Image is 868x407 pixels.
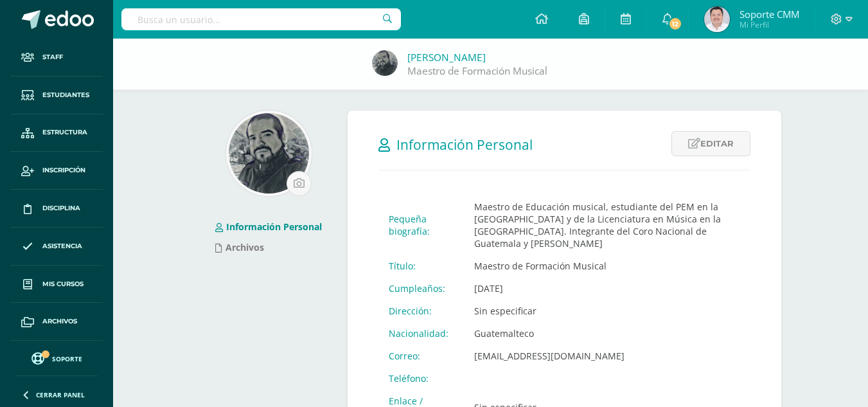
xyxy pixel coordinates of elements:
[464,322,750,345] td: Guatemalteco
[10,152,103,190] a: Inscripción
[229,113,309,194] img: 54a3b531c45a32a623eb4a10e7f1de31.png
[407,64,547,78] a: Maestro de Formación Musical
[407,51,486,64] a: [PERSON_NAME]
[10,303,103,341] a: Archivos
[121,8,401,30] input: Busca un usuario...
[215,241,264,253] a: Archivos
[378,345,464,367] td: Correo:
[378,367,464,390] td: Teléfono:
[671,131,750,156] a: Editar
[42,279,84,289] span: Mis cursos
[464,195,750,255] td: Maestro de Educación musical, estudiante del PEM en la [GEOGRAPHIC_DATA] y de la Licenciatura en ...
[740,8,799,21] span: Soporte CMM
[464,300,750,322] td: Sin especificar
[396,136,533,154] span: Información Personal
[36,390,85,399] span: Cerrar panel
[464,277,750,300] td: [DATE]
[42,241,82,251] span: Asistencia
[52,354,82,363] span: Soporte
[378,255,464,277] td: Título:
[42,165,85,176] span: Inscripción
[378,195,464,255] td: Pequeña biografía:
[464,255,750,277] td: Maestro de Formación Musical
[372,50,398,76] img: 2c0bbd3db486c019a4206c04b1654fb0.png
[42,203,80,213] span: Disciplina
[10,228,103,266] a: Asistencia
[42,127,87,138] span: Estructura
[378,322,464,345] td: Nacionalidad:
[378,300,464,322] td: Dirección:
[215,221,322,233] a: Información Personal
[42,90,89,100] span: Estudiantes
[378,277,464,300] td: Cumpleaños:
[740,19,799,30] span: Mi Perfil
[668,17,682,31] span: 12
[464,345,750,367] td: [EMAIL_ADDRESS][DOMAIN_NAME]
[704,6,730,32] img: 9d596490031086e20fcbc25ab98d1d0e.png
[10,39,103,77] a: Staff
[10,77,103,114] a: Estudiantes
[15,349,98,366] a: Soporte
[42,316,77,327] span: Archivos
[10,266,103,303] a: Mis cursos
[10,114,103,152] a: Estructura
[42,52,63,62] span: Staff
[10,190,103,228] a: Disciplina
